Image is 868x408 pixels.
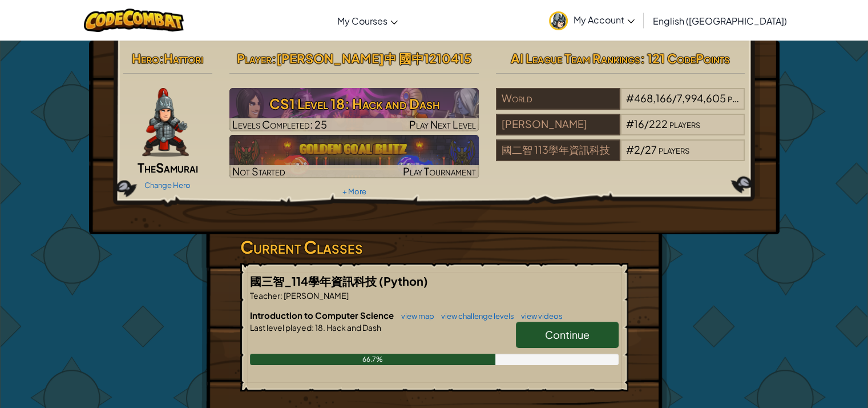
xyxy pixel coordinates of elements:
span: # [626,143,634,156]
span: Teacher [250,290,280,301]
a: English ([GEOGRAPHIC_DATA]) [647,5,793,36]
img: samurai.pose.png [142,88,189,157]
span: players [659,143,689,156]
span: Play Tournament [403,165,476,178]
span: Levels Completed: 25 [232,118,327,131]
span: English ([GEOGRAPHIC_DATA]) [653,15,787,27]
a: World#468,166/7,994,605players [496,99,745,112]
a: My Account [543,2,640,38]
span: [PERSON_NAME]中 國中1210415 [276,50,471,66]
span: Last level played [250,322,312,333]
div: [PERSON_NAME] [496,114,620,135]
span: Hack and Dash [325,322,381,333]
span: Hattori [164,50,203,66]
span: Not Started [232,165,285,178]
span: # [626,117,634,130]
span: # [626,91,634,105]
span: (Python) [379,274,428,288]
img: CodeCombat logo [84,9,184,32]
h3: CS1 Level 18: Hack and Dash [229,91,479,117]
img: Golden Goal [229,135,479,178]
span: 222 [649,117,668,130]
span: players [669,117,700,130]
span: 468,166 [634,91,672,105]
span: : [312,322,314,333]
a: view challenge levels [435,311,514,321]
a: My Courses [332,5,403,36]
a: Play Next Level [229,88,479,131]
span: 國三智_114學年資訊科技 [250,274,379,288]
img: avatar [549,11,568,30]
span: Player [236,50,271,66]
span: Hero [132,50,159,66]
a: view videos [515,311,563,321]
span: : [271,50,276,66]
a: Not StartedPlay Tournament [229,135,479,178]
span: [PERSON_NAME] [282,290,349,301]
span: / [640,143,645,156]
span: Continue [545,328,590,341]
span: Introduction to Computer Science [250,310,395,321]
div: 國二智 113學年資訊科技 [496,139,620,161]
a: 國二智 113學年資訊科技#2/27players [496,150,745,163]
span: : [159,50,164,66]
a: Change Hero [144,181,191,190]
h3: Current Classes [240,234,628,260]
span: 18. [314,322,325,333]
img: CS1 Level 18: Hack and Dash [229,88,479,131]
div: World [496,88,620,110]
span: players [728,91,758,105]
a: view map [395,311,434,321]
a: [PERSON_NAME]#16/222players [496,125,745,138]
span: : 121 CodePoints [640,50,730,66]
span: / [672,91,677,105]
span: The [138,159,156,175]
span: 2 [634,143,640,156]
span: My Account [574,14,635,26]
span: : [280,290,282,301]
span: 27 [645,143,657,156]
span: Samurai [156,159,198,175]
div: 66.7% [250,354,496,365]
span: 7,994,605 [677,91,726,105]
span: / [644,117,649,130]
span: 16 [634,117,644,130]
a: + More [342,187,366,196]
span: Play Next Level [409,118,476,131]
span: AI League Team Rankings [511,50,640,66]
span: My Courses [337,15,387,27]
